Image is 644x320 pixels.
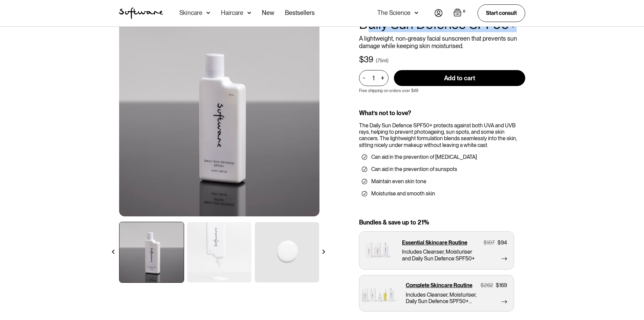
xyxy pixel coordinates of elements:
a: Complete Skincare Routine$262$169Includes Cleanser, Moisturiser, Daily Sun Defence SPF50+ Vitamin... [359,275,514,311]
div: The Daily Sun Defence SPF50+ protects against both UVA and UVB rays, helping to prevent photoagei... [359,122,525,148]
img: Software Logo [119,7,163,19]
img: arrow down [247,9,251,16]
div: $ [481,282,484,289]
img: arrow down [415,9,418,16]
li: Moisturise and smooth skin [362,190,523,197]
p: Free shipping on orders over $49 [359,88,418,93]
div: Bundles & save up to 21% [359,219,525,226]
div: 0 [462,8,467,15]
div: $ [496,282,499,289]
div: $ [497,239,501,246]
div: + [379,74,386,82]
p: Includes Cleanser, Moisturiser and Daily Sun Defence SPF50+ [402,249,479,261]
div: 94 [501,239,507,246]
a: home [119,7,163,19]
input: Add to cart [394,70,525,86]
img: arrow right [321,250,326,254]
p: A lightweight, non-greasy facial sunscreen that prevents sun damage while keeping skin moisturised. [359,35,525,49]
li: Maintain even skin tone [362,178,523,185]
p: Includes Cleanser, Moisturiser, Daily Sun Defence SPF50+ Vitamin C + Ferulic Serum, [MEDICAL_DATA... [406,292,483,304]
div: Skincare [179,9,202,16]
p: Essential Skincare Routine [402,239,467,246]
div: $ [484,239,487,246]
a: Start consult [478,4,525,22]
div: 262 [484,282,493,289]
li: Can aid in the prevention of sunspots [362,166,523,173]
img: arrow left [111,250,115,254]
div: What’s not to love? [359,109,525,117]
li: Can aid in the prevention of [MEDICAL_DATA] [362,154,523,161]
div: (75ml) [376,57,388,64]
div: The Science [377,9,410,16]
img: Ceramide Moisturiser [119,16,319,216]
div: $ [359,55,364,65]
div: 107 [487,239,495,246]
img: arrow down [206,9,210,16]
p: Complete Skincare Routine [406,282,472,289]
div: Haircare [221,9,243,16]
a: Essential Skincare Routine$107$94Includes Cleanser, Moisturiser and Daily Sun Defence SPF50+ [359,231,514,270]
div: - [363,74,367,82]
div: 169 [499,282,507,289]
div: 39 [364,55,373,65]
a: Open empty cart [453,8,467,18]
